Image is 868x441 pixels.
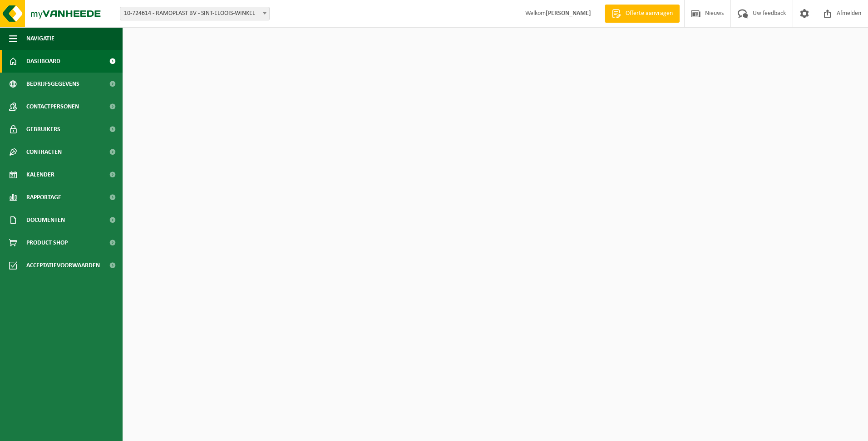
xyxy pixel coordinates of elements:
strong: [PERSON_NAME] [546,10,591,17]
a: Offerte aanvragen [605,5,680,23]
span: Navigatie [26,27,54,50]
span: 10-724614 - RAMOPLAST BV - SINT-ELOOIS-WINKEL [120,7,270,20]
span: Contracten [26,141,62,163]
span: 10-724614 - RAMOPLAST BV - SINT-ELOOIS-WINKEL [120,7,269,20]
span: Contactpersonen [26,95,79,118]
span: Product Shop [26,231,68,254]
span: Gebruikers [26,118,60,141]
span: Documenten [26,209,65,231]
span: Kalender [26,163,54,186]
span: Acceptatievoorwaarden [26,254,100,277]
span: Offerte aanvragen [623,9,675,18]
span: Bedrijfsgegevens [26,73,79,95]
span: Dashboard [26,50,60,73]
span: Rapportage [26,186,61,209]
